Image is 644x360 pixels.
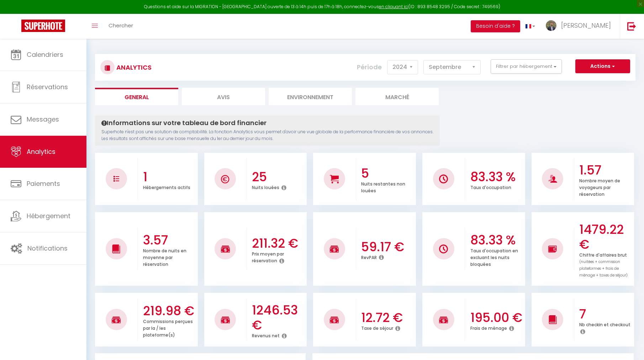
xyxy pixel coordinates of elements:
[627,22,636,31] img: logout
[27,179,60,188] span: Paiements
[182,88,265,105] li: Avis
[540,14,620,39] a: ... [PERSON_NAME]
[470,183,511,190] p: Taux d'occupation
[27,244,68,253] span: Notifications
[579,251,628,278] p: Chiffre d'affaires brut
[27,147,56,156] span: Analytics
[355,88,439,105] li: Marché
[361,324,393,331] p: Taxe de séjour
[491,59,562,74] button: Filtrer par hébergement
[115,59,152,75] h3: Analytics
[143,246,186,267] p: Nombre de nuits en moyenne par réservation
[27,211,70,220] span: Hébergement
[470,310,523,325] h3: 195.00 €
[471,20,520,32] button: Besoin d'aide ?
[27,115,59,124] span: Messages
[361,310,414,325] h3: 12.72 €
[252,303,305,333] h3: 1246.53 €
[143,233,196,248] h3: 3.57
[143,317,193,338] p: Commissions perçues par la / les plateforme(s)
[470,233,523,248] h3: 83.33 %
[101,129,433,142] p: Superhote n'est pas une solution de comptabilité. La fonction Analytics vous permet d'avoir une v...
[579,259,628,278] span: (nuitées + commission plateformes + frais de ménage + taxes de séjour)
[548,245,557,253] img: NO IMAGE
[357,59,382,75] label: Période
[252,249,284,264] p: Prix moyen par réservation
[470,246,518,267] p: Taux d'occupation en excluant les nuits bloquées
[27,50,63,59] span: Calendriers
[579,307,632,322] h3: 7
[579,320,630,328] p: Nb checkin et checkout
[27,82,68,91] span: Réservations
[252,183,279,190] p: Nuits louées
[546,20,556,31] img: ...
[269,88,352,105] li: Environnement
[579,176,620,197] p: Nombre moyen de voyageurs par réservation
[109,22,133,29] span: Chercher
[579,222,632,252] h3: 1479.22 €
[575,59,630,74] button: Actions
[361,166,414,181] h3: 5
[143,170,196,184] h3: 1
[21,20,65,32] img: Super Booking
[470,170,523,184] h3: 83.33 %
[470,324,507,331] p: Frais de ménage
[361,253,377,260] p: RevPAR
[252,170,305,184] h3: 25
[95,88,178,105] li: General
[143,183,190,190] p: Hébergements actifs
[103,14,138,39] a: Chercher
[379,4,408,10] a: en cliquant ici
[114,176,119,182] img: NO IMAGE
[579,163,632,178] h3: 1.57
[561,21,611,30] span: [PERSON_NAME]
[439,245,448,253] img: NO IMAGE
[361,240,414,254] h3: 59.17 €
[143,303,196,318] h3: 219.98 €
[361,179,405,194] p: Nuits restantes non louées
[101,119,433,127] h4: Informations sur votre tableau de bord financier
[252,331,280,339] p: Revenus net
[252,236,305,251] h3: 211.32 €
